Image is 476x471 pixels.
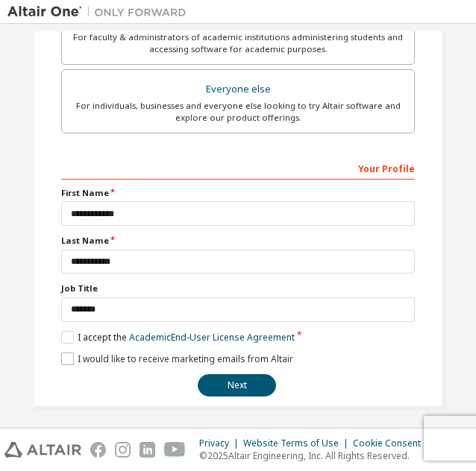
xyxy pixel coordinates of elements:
label: I accept the [61,331,295,344]
img: Altair One [7,4,194,19]
div: For faculty & administrators of academic institutions administering students and accessing softwa... [71,31,405,55]
button: Next [198,374,276,396]
img: altair_logo.svg [4,442,81,458]
div: Your Profile [61,156,415,180]
img: facebook.svg [90,442,106,458]
label: I would like to receive marketing emails from Altair [61,353,293,365]
img: instagram.svg [115,442,131,458]
p: © 2025 Altair Engineering, Inc. All Rights Reserved. [199,449,430,462]
div: Cookie Consent [353,437,430,449]
div: Privacy [199,437,243,449]
img: youtube.svg [164,442,186,458]
label: Job Title [61,282,415,294]
img: linkedin.svg [140,442,155,458]
a: Academic End-User License Agreement [129,331,295,344]
label: Last Name [61,235,415,247]
div: For individuals, businesses and everyone else looking to try Altair software and explore our prod... [71,100,405,124]
div: Everyone else [71,79,405,100]
label: First Name [61,187,415,199]
div: Website Terms of Use [243,437,353,449]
